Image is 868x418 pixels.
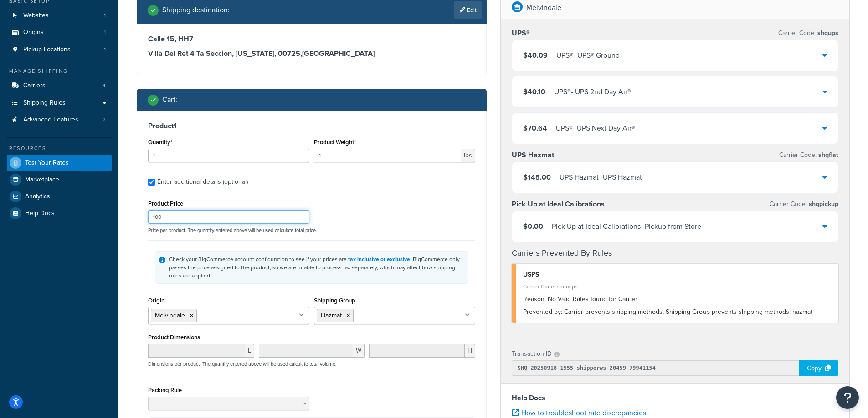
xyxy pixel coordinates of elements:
div: Carrier Code: shqusps [523,280,832,293]
span: W [353,344,365,358]
p: Melvindale [526,1,561,14]
span: Pickup Locations [23,46,71,54]
p: Carrier Code: [779,149,838,161]
a: How to troubleshoot rate discrepancies [512,408,646,418]
h3: Pick Up at Ideal Calibrations [512,200,605,209]
div: UPS® - UPS® Ground [556,49,620,62]
div: Resources [7,145,112,152]
a: Shipping Rules [7,95,112,111]
input: 0 [148,149,309,162]
span: $0.00 [523,221,543,232]
span: Analytics [25,193,50,201]
span: Marketplace [25,176,59,184]
span: H [465,344,475,358]
div: Copy [799,360,838,376]
span: shqpickup [807,199,838,209]
label: Packing Rule [148,387,182,393]
a: Edit [454,1,482,19]
span: 1 [104,12,106,20]
p: Carrier Code: [770,198,838,211]
span: shqflat [817,150,838,160]
span: Test Your Rates [25,159,69,167]
h3: UPS® [512,29,530,38]
a: Advanced Features2 [7,111,112,128]
div: No Valid Rates found for Carrier [523,293,832,306]
a: Origins1 [7,24,112,41]
div: UPS® - UPS Next Day Air® [556,122,635,135]
h4: Carriers Prevented By Rules [512,247,839,259]
span: Websites [23,12,49,20]
p: Transaction ID [512,347,552,360]
input: Enter additional details (optional) [148,179,155,186]
label: Product Dimensions [148,334,200,341]
div: Manage Shipping [7,67,112,75]
h3: Calle 15, HH7 [148,35,475,44]
span: shqups [816,28,838,38]
h3: Product 1 [148,121,475,131]
span: Hazmat [321,311,342,320]
label: Product Weight* [314,139,356,146]
span: L [245,344,254,358]
li: Origins [7,24,112,41]
h2: Shipping destination : [162,6,230,14]
span: Advanced Features [23,116,78,124]
div: UPS Hazmat - UPS Hazmat [560,171,642,184]
span: lbs [461,149,475,162]
li: Carriers [7,77,112,94]
span: 2 [103,116,106,124]
button: Open Resource Center [836,386,859,409]
div: Pick Up at Ideal Calibrations - Pickup from Store [552,220,701,233]
span: Carriers [23,82,46,90]
a: Websites1 [7,7,112,24]
li: Pickup Locations [7,41,112,58]
li: Advanced Features [7,111,112,128]
span: $70.64 [523,123,547,133]
label: Product Price [148,200,183,207]
a: Carriers4 [7,77,112,94]
a: Marketplace [7,171,112,188]
div: Enter additional details (optional) [157,176,248,188]
a: Test Your Rates [7,155,112,171]
h4: Help Docs [512,393,839,403]
span: $40.09 [523,50,548,60]
span: Prevented by: [523,307,562,317]
input: 0.00 [314,149,461,162]
p: Price per product. The quantity entered above will be used calculate total price. [146,227,478,233]
span: 1 [104,29,106,36]
div: Check your BigCommerce account configuration to see if your prices are . BigCommerce only passes ... [169,255,464,280]
p: Dimensions per product. The quantity entered above will be used calculate total volume. [146,361,337,367]
span: 4 [103,82,106,90]
span: Shipping Rules [23,99,66,107]
div: UPS® - UPS 2nd Day Air® [554,86,631,98]
h3: Villa Del Ret 4 Ta Seccion, [US_STATE], 00725 , [GEOGRAPHIC_DATA] [148,49,475,58]
h2: Cart : [162,96,177,104]
label: Shipping Group [314,297,355,304]
a: Analytics [7,188,112,205]
div: Carrier prevents shipping methods, Shipping Group prevents shipping methods: hazmat [523,306,832,318]
span: Reason: [523,294,546,304]
span: Melvindale [155,311,185,320]
span: 1 [104,46,106,54]
div: USPS [523,268,832,281]
a: Pickup Locations1 [7,41,112,58]
span: $40.10 [523,86,545,97]
span: Origins [23,29,44,36]
a: tax inclusive or exclusive [348,255,410,263]
span: Help Docs [25,210,55,217]
p: Carrier Code: [778,27,838,40]
span: $145.00 [523,172,551,182]
a: Help Docs [7,205,112,222]
h3: UPS Hazmat [512,151,554,160]
li: Websites [7,7,112,24]
label: Origin [148,297,164,304]
label: Quantity* [148,139,172,146]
